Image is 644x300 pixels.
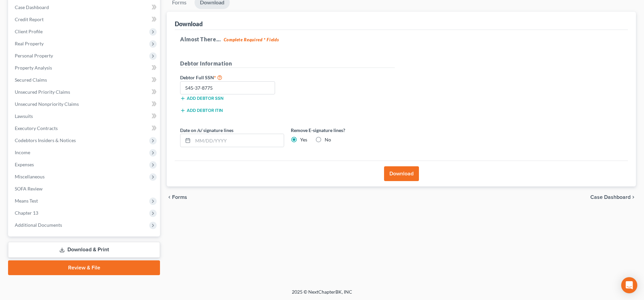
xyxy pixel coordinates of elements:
span: Means Test [15,198,38,204]
span: Executory Contracts [15,125,58,131]
a: Unsecured Priority Claims [9,86,160,98]
a: Review & File [8,260,160,275]
a: Lawsuits [9,110,160,122]
i: chevron_right [631,195,636,200]
strong: Complete Required * Fields [224,37,279,42]
span: Real Property [15,41,44,46]
span: Personal Property [15,53,53,58]
a: Case Dashboard chevron_right [590,195,636,200]
a: Case Dashboard [9,1,160,13]
div: Download [175,20,203,28]
span: Unsecured Priority Claims [15,89,70,95]
input: XXX-XX-XXXX [180,81,275,95]
button: chevron_left Forms [167,195,196,200]
button: Add debtor ITIN [180,108,223,113]
input: MM/DD/YYYY [193,134,284,147]
button: Add debtor SSN [180,96,223,101]
span: Unsecured Nonpriority Claims [15,101,79,107]
span: Miscellaneous [15,174,45,179]
span: Case Dashboard [15,4,49,10]
span: Secured Claims [15,77,47,83]
a: Unsecured Nonpriority Claims [9,98,160,110]
span: Chapter 13 [15,210,38,216]
span: Forms [172,195,187,200]
a: Download & Print [8,242,160,258]
div: Open Intercom Messenger [621,277,637,293]
button: Download [384,166,419,181]
span: Case Dashboard [590,195,631,200]
a: Secured Claims [9,74,160,86]
label: Yes [300,136,307,143]
span: Expenses [15,162,34,167]
a: Credit Report [9,13,160,26]
i: chevron_left [167,195,172,200]
span: Client Profile [15,29,43,34]
span: Codebtors Insiders & Notices [15,137,76,143]
span: Lawsuits [15,113,33,119]
label: No [325,136,331,143]
a: Property Analysis [9,62,160,74]
span: SOFA Review [15,186,43,191]
h5: Debtor Information [180,59,395,68]
h5: Almost There... [180,35,623,43]
a: Executory Contracts [9,122,160,134]
span: Additional Documents [15,222,62,228]
span: Income [15,149,30,155]
a: SOFA Review [9,183,160,195]
span: Property Analysis [15,65,52,71]
span: Credit Report [15,16,44,22]
label: Date on /s/ signature lines [180,127,233,134]
label: Debtor Full SSN [177,73,287,81]
label: Remove E-signature lines? [291,127,395,134]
